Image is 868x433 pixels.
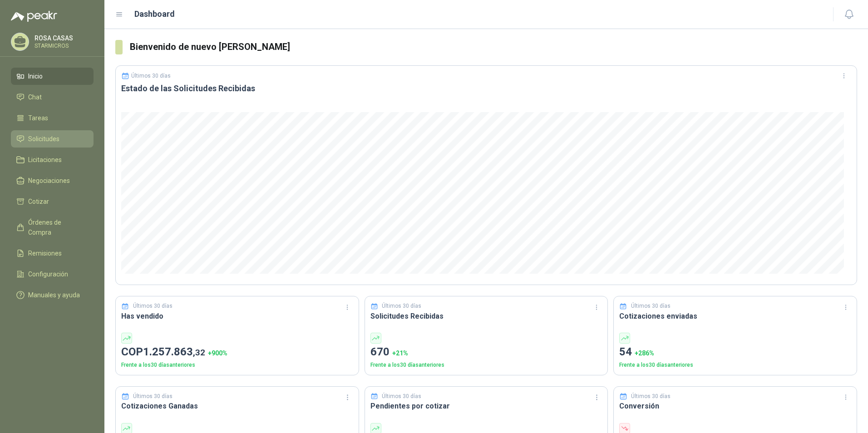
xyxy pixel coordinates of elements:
h3: Pendientes por cotizar [370,400,602,412]
h1: Dashboard [134,8,175,20]
span: Configuración [28,269,68,279]
p: 54 [619,344,851,361]
a: Tareas [11,109,94,127]
a: Manuales y ayuda [11,286,94,304]
p: ROSA CASAS [35,35,91,41]
span: Remisiones [28,248,62,258]
p: Últimos 30 días [382,302,421,310]
h3: Estado de las Solicitudes Recibidas [121,83,851,94]
p: Últimos 30 días [631,302,671,310]
p: Últimos 30 días [131,73,171,79]
p: Frente a los 30 días anteriores [619,361,851,369]
a: Solicitudes [11,130,94,148]
span: 1.257.863 [143,345,205,358]
span: Negociaciones [28,176,70,186]
span: + 21 % [392,349,408,357]
h3: Conversión [619,400,851,412]
span: + 286 % [635,349,654,357]
a: Cotizar [11,193,94,210]
a: Configuración [11,266,94,283]
a: Órdenes de Compra [11,214,94,241]
h3: Solicitudes Recibidas [370,310,602,322]
p: COP [121,344,353,361]
span: Solicitudes [28,134,59,144]
span: Chat [28,92,42,102]
a: Licitaciones [11,151,94,168]
span: Órdenes de Compra [28,217,85,237]
p: Últimos 30 días [382,392,421,401]
h3: Bienvenido de nuevo [PERSON_NAME] [130,40,857,54]
a: Negociaciones [11,172,94,189]
span: Inicio [28,71,43,81]
span: ,32 [193,347,205,358]
img: Logo peakr [11,11,57,22]
p: 670 [370,344,602,361]
p: Frente a los 30 días anteriores [370,361,602,369]
p: STARMICROS [35,43,91,49]
h3: Cotizaciones Ganadas [121,400,353,412]
span: Cotizar [28,197,49,207]
p: Últimos 30 días [133,302,173,310]
span: + 900 % [208,349,227,357]
span: Tareas [28,113,48,123]
p: Últimos 30 días [631,392,671,401]
h3: Has vendido [121,310,353,322]
h3: Cotizaciones enviadas [619,310,851,322]
span: Licitaciones [28,155,62,165]
p: Últimos 30 días [133,392,173,401]
a: Remisiones [11,245,94,262]
p: Frente a los 30 días anteriores [121,361,353,369]
a: Inicio [11,68,94,85]
a: Chat [11,89,94,106]
span: Manuales y ayuda [28,290,80,300]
